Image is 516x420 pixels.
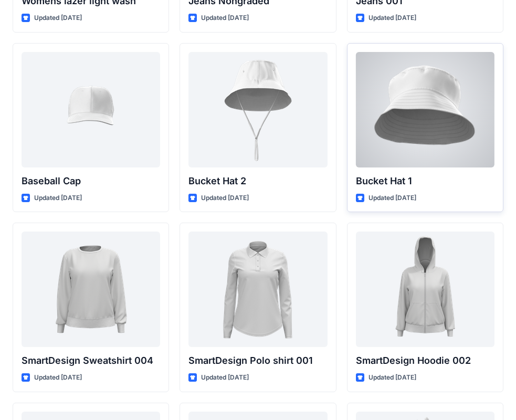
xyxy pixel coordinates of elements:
p: Updated [DATE] [368,372,416,383]
p: SmartDesign Hoodie 002 [356,353,494,368]
p: Bucket Hat 2 [188,174,327,188]
p: Updated [DATE] [368,193,416,204]
p: Updated [DATE] [368,13,416,24]
p: SmartDesign Polo shirt 001 [188,353,327,368]
p: Updated [DATE] [34,193,82,204]
p: Bucket Hat 1 [356,174,494,188]
p: Updated [DATE] [34,372,82,383]
p: SmartDesign Sweatshirt 004 [22,353,160,368]
a: SmartDesign Hoodie 002 [356,232,494,347]
a: SmartDesign Polo shirt 001 [188,232,327,347]
p: Updated [DATE] [201,372,249,383]
p: Updated [DATE] [201,13,249,24]
a: Bucket Hat 2 [188,52,327,167]
a: Baseball Cap [22,52,160,167]
p: Baseball Cap [22,174,160,188]
a: Bucket Hat 1 [356,52,494,167]
p: Updated [DATE] [34,13,82,24]
p: Updated [DATE] [201,193,249,204]
a: SmartDesign Sweatshirt 004 [22,232,160,347]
